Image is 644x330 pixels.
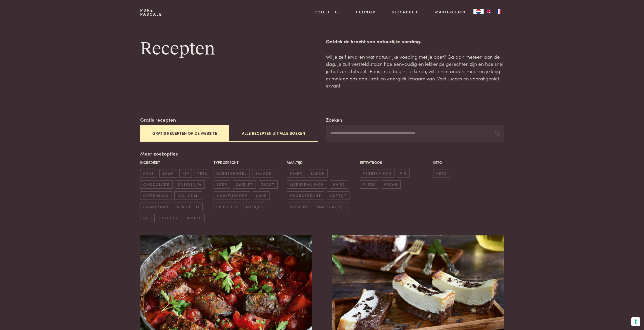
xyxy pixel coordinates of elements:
span: cake [253,191,270,200]
a: Masterclass [435,9,465,15]
span: soep [214,180,230,189]
span: vegetarisch [360,169,394,178]
a: PurePascale [140,8,162,16]
button: Alle recepten uit alle boeken [229,125,318,142]
span: ontbijt [327,191,349,200]
p: Wil je zelf ervaren wat natuurlijke voeding met je doet? Ga dan meteen aan de slag. Je zult verst... [326,53,504,89]
span: zalm [159,169,177,178]
span: kip [179,169,192,178]
span: kabeljauw [175,180,204,189]
span: geitenkaas [140,191,172,200]
span: spaghetti [174,203,202,211]
div: Language [473,9,484,14]
span: parmezaan [140,203,171,211]
a: Collecties [315,9,340,15]
span: dessert [287,203,311,211]
span: taart [259,180,278,189]
span: ijs [140,214,152,222]
span: fruitontbijt [314,203,348,211]
span: keto [433,169,450,178]
span: hapje [330,180,348,189]
label: Zoeken [326,116,342,123]
button: Gratis recepten op de website [140,125,229,142]
button: Uw voorkeuren voor toestemming voor trackingtechnologieën [631,317,640,326]
a: Gezondheid [392,9,419,15]
span: kaas [140,169,157,178]
p: Ingrediënt [140,160,211,165]
span: voorgerecht [287,191,324,200]
span: vis [397,169,409,178]
p: Keto [433,160,504,165]
span: chocola [154,214,181,222]
label: Gratis recepten [140,116,176,123]
ul: Language list [484,9,504,14]
a: FR [494,9,504,14]
a: EN [484,9,494,14]
p: Type gerecht [214,160,284,165]
span: vegan [381,180,400,189]
strong: Ontdek de kracht van natuurlijke voeding. [326,38,421,45]
a: NL [473,9,484,14]
span: koekjes [243,203,266,211]
span: lunch [308,169,328,178]
aside: Language selected: Nederlands [473,9,504,14]
span: spiegelei [214,203,240,211]
p: Maaltijd [287,160,357,165]
span: halloumi [174,191,202,200]
span: omelet [233,180,256,189]
p: Eetpatroon [360,160,431,165]
span: diner [287,169,305,178]
a: Culinair [356,9,376,15]
span: ovenschotel [214,169,250,178]
h1: Recepten [140,38,318,60]
span: brood [184,214,205,222]
span: feta [195,169,210,178]
span: vlees [360,180,378,189]
span: maaltijdsoep [214,191,250,200]
span: salade [253,169,274,178]
span: chocolade [140,180,172,189]
span: meeneemlunch [287,180,327,189]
